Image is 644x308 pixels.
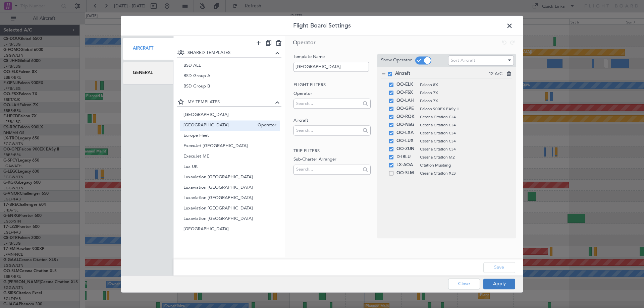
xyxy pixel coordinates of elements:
div: Aircraft [123,38,173,60]
h2: Flight filters [293,82,370,88]
span: BSD Group B [183,83,277,90]
span: Sort Aircraft [451,57,475,63]
span: Falcon 7X [420,98,506,104]
label: Template Name [293,54,370,60]
span: Cessna Citation CJ4 [420,138,506,144]
span: BSD Group A [183,73,277,80]
span: D-IBLU [396,153,417,161]
span: OO-NSG [396,121,417,129]
span: OO-SLM [396,169,417,177]
span: Citation Mustang [420,162,506,168]
span: Cessna Citation CJ4 [420,114,506,120]
div: General [123,62,173,84]
span: Cessna Citation XLS [420,170,506,176]
input: Search... [296,125,360,135]
span: OO-GPE [396,105,417,113]
span: OO-ELK [396,81,417,89]
span: Luxaviation [GEOGRAPHIC_DATA] [183,184,277,191]
label: Aircraft [293,117,370,124]
span: OO-LAH [396,97,417,105]
span: ExecuJet ME [183,153,277,160]
span: LX-AOA [396,161,417,169]
span: Falcon 7X [420,90,506,96]
span: OO-LXA [396,129,417,137]
span: Luxaviation [GEOGRAPHIC_DATA] [183,215,277,223]
span: Cessna Citation M2 [420,154,506,160]
span: Falcon 8X [420,82,506,88]
span: SHARED TEMPLATES [187,50,274,56]
label: Sub-Charter Arranger [293,156,370,163]
span: [GEOGRAPHIC_DATA] [183,112,277,119]
input: Search... [296,99,360,109]
span: [GEOGRAPHIC_DATA] [183,122,255,129]
span: OO-LUX [396,137,417,145]
input: Search... [296,165,360,175]
label: Show Operator [381,57,412,64]
span: Luxaviation [GEOGRAPHIC_DATA] [183,174,277,181]
header: Flight Board Settings [121,16,523,36]
span: OO-FSX [396,89,417,97]
span: MY TEMPLATES [187,99,274,106]
span: Lux UK [183,164,277,171]
span: [GEOGRAPHIC_DATA] [183,226,277,233]
button: Close [448,279,480,289]
span: ExecuJet [GEOGRAPHIC_DATA] [183,143,277,150]
span: Cessna Citation CJ4 [420,122,506,128]
span: Operator [293,39,316,46]
span: Falcon 900EX EASy II [420,106,506,112]
button: Apply [483,279,515,289]
span: Europe Fleet [183,132,277,139]
span: Luxaviation [GEOGRAPHIC_DATA] [183,205,277,212]
span: Luxaviation [GEOGRAPHIC_DATA] [183,195,277,202]
span: OO-ROK [396,113,417,121]
span: 12 A/C [489,71,502,77]
span: Aircraft [395,70,489,77]
span: Cessna Citation CJ4 [420,146,506,152]
span: BSD ALL [183,62,277,69]
span: Operator [254,122,276,129]
span: OO-ZUN [396,145,417,153]
label: Operator [293,90,370,97]
span: Cessna Citation CJ4 [420,130,506,136]
h2: Trip filters [293,148,370,155]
